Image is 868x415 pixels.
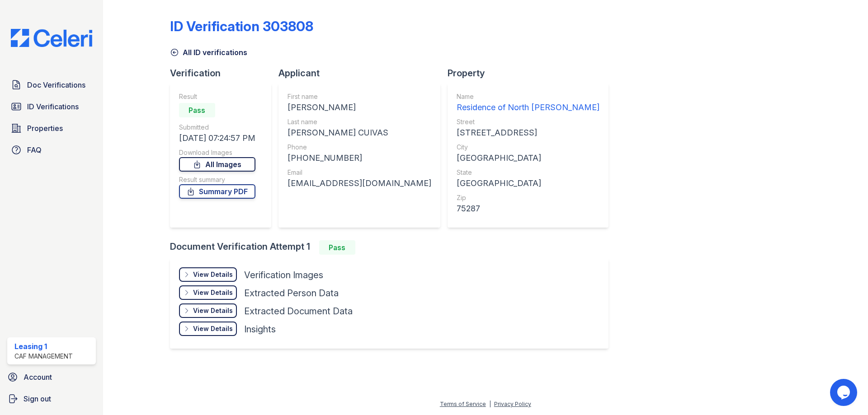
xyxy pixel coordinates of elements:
div: Email [288,168,431,177]
div: Pass [319,240,355,255]
a: FAQ [7,141,96,159]
span: Sign out [24,393,51,404]
div: Phone [288,143,431,152]
span: ID Verifications [27,101,79,112]
div: Zip [457,193,599,202]
div: [GEOGRAPHIC_DATA] [457,177,599,190]
div: Residence of North [PERSON_NAME] [457,101,599,114]
div: City [457,143,599,152]
div: | [489,401,491,407]
div: Submitted [179,123,255,132]
a: ID Verifications [7,98,96,116]
div: View Details [193,324,233,333]
div: [PHONE_NUMBER] [288,152,431,164]
span: Doc Verifications [27,79,85,90]
div: Property [448,67,616,79]
div: Result summary [179,175,255,184]
div: [PERSON_NAME] [288,101,431,114]
div: Pass [179,103,215,117]
a: Summary PDF [179,184,255,199]
div: [PERSON_NAME] CUIVAS [288,126,431,139]
div: Download Images [179,148,255,157]
a: Doc Verifications [7,76,96,94]
div: [STREET_ADDRESS] [457,126,599,139]
div: First name [288,92,431,101]
div: ID Verification 303808 [170,18,313,34]
div: View Details [193,270,233,279]
div: Document Verification Attempt 1 [170,240,616,255]
div: Verification Images [244,269,323,281]
div: Name [457,92,599,101]
span: FAQ [27,145,42,155]
div: Street [457,117,599,126]
div: CAF Management [14,352,73,361]
div: Applicant [278,67,448,79]
a: All ID verifications [170,47,247,58]
a: All Images [179,157,255,172]
iframe: chat widget [830,379,859,406]
div: Last name [288,117,431,126]
div: Leasing 1 [14,341,73,352]
div: State [457,168,599,177]
div: Verification [170,67,278,79]
a: Account [4,368,99,386]
div: [GEOGRAPHIC_DATA] [457,152,599,164]
div: View Details [193,306,233,315]
div: Insights [244,323,276,336]
div: Result [179,92,255,101]
span: Account [24,372,52,382]
a: Sign out [4,390,99,408]
div: View Details [193,288,233,297]
img: CE_Logo_Blue-a8612792a0a2168367f1c8372b55b34899dd931a85d93a1a3d3e32e68fde9ad4.png [4,29,99,47]
span: Properties [27,123,63,134]
a: Name Residence of North [PERSON_NAME] [457,92,599,114]
a: Terms of Service [440,401,486,407]
div: [DATE] 07:24:57 PM [179,132,255,145]
div: 75287 [457,202,599,215]
a: Properties [7,119,96,137]
div: [EMAIL_ADDRESS][DOMAIN_NAME] [288,177,431,190]
div: Extracted Document Data [244,305,353,317]
a: Privacy Policy [494,401,531,407]
div: Extracted Person Data [244,287,339,299]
